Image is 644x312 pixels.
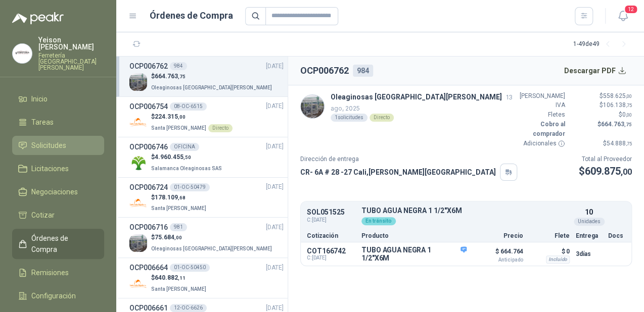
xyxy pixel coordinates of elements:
p: Entrega [576,233,602,239]
span: C: [DATE] [307,216,355,224]
span: Anticipado [473,257,523,263]
a: Solicitudes [12,136,104,155]
p: SOL051525 [307,209,355,216]
span: 664.763 [155,73,186,80]
span: Remisiones [31,267,69,278]
img: Company Logo [129,114,147,131]
p: $ 0 [529,245,570,257]
h3: OCP006762 [129,61,168,72]
p: $ [151,152,224,162]
span: ,00 [621,167,632,177]
div: Directo [370,114,394,122]
div: 984 [353,65,373,77]
span: ,00 [174,235,182,240]
span: ,00 [626,93,632,99]
span: Solicitudes [31,140,66,151]
a: Licitaciones [12,159,104,178]
span: [DATE] [266,62,284,71]
p: Dirección de entrega [300,154,517,164]
h2: OCP006762 [300,64,349,78]
div: 984 [170,62,187,70]
div: 1 - 49 de 49 [573,36,632,53]
span: [DATE] [266,101,284,111]
img: Logo peakr [12,12,64,24]
a: Cotizar [12,205,104,225]
p: COT166742 [307,247,355,255]
span: Santa [PERSON_NAME] [151,125,206,131]
span: 4.960.455 [155,153,191,161]
img: Company Logo [301,95,324,118]
div: Incluido [546,255,570,264]
span: Salamanca Oleaginosas SAS [151,166,222,171]
span: 609.875 [585,165,632,177]
span: 13 ago, 2025 [331,93,513,112]
p: 3 días [576,248,602,260]
img: Company Logo [129,275,147,292]
h1: Órdenes de Compra [150,9,233,23]
div: 01-OC-50450 [170,264,210,272]
p: $ [571,139,632,148]
p: Docs [608,233,625,239]
p: Oleaginosas [GEOGRAPHIC_DATA][PERSON_NAME] [331,91,518,114]
span: 224.315 [155,113,186,120]
p: CR- 6A # 28 -27 Cali , [PERSON_NAME][GEOGRAPHIC_DATA] [300,167,496,178]
span: 106.138 [603,101,632,109]
span: ,75 [624,122,632,127]
p: [PERSON_NAME] [518,91,565,101]
div: En tránsito [361,217,396,225]
p: Yeison [PERSON_NAME] [38,36,104,50]
p: $ [571,110,632,120]
p: Fletes [518,110,565,120]
p: IVA [518,100,565,110]
span: ,68 [178,195,186,200]
span: Órdenes de Compra [31,233,95,255]
img: Company Logo [13,44,32,63]
a: OCP00666401-OC-50450[DATE] Company Logo$640.882,11Santa [PERSON_NAME] [129,262,284,294]
span: C: [DATE] [307,255,355,261]
h3: OCP006754 [129,101,168,112]
p: $ [151,193,208,202]
div: 01-OC-50479 [170,183,210,191]
span: 54.888 [607,140,632,147]
span: 664.763 [601,121,632,128]
span: 558.625 [603,92,632,99]
p: TUBO AGUA NEGRA 1 1/2"X6M [361,207,570,215]
span: 0 [622,111,632,118]
img: Company Logo [129,154,147,172]
p: Adicionales [518,139,565,148]
span: ,75 [626,102,632,108]
span: Santa [PERSON_NAME] [151,205,206,211]
a: Configuración [12,286,104,305]
span: ,00 [626,112,632,118]
a: Inicio [12,89,104,109]
p: TUBO AGUA NEGRA 1 1/2"X6M [361,246,467,262]
p: Producto [361,233,467,239]
p: $ [571,100,632,110]
a: Remisiones [12,263,104,282]
span: [DATE] [266,263,284,273]
p: $ [579,164,632,179]
div: Unidades [574,218,605,226]
span: [DATE] [266,223,284,232]
a: OCP006746OFICINA[DATE] Company Logo$4.960.455,50Salamanca Oleaginosas SAS [129,141,284,173]
button: Descargar PDF [559,61,632,81]
span: Licitaciones [31,163,69,174]
a: OCP00675408-OC-6515[DATE] Company Logo$224.315,00Santa [PERSON_NAME]Directo [129,101,284,133]
div: 12-OC-6626 [170,304,207,312]
span: [DATE] [266,142,284,151]
p: Ferretería [GEOGRAPHIC_DATA][PERSON_NAME] [38,53,104,71]
button: 12 [614,7,632,25]
p: Cobro al comprador [518,120,565,139]
span: Configuración [31,290,76,301]
span: Negociaciones [31,186,78,197]
p: Cotización [307,233,355,239]
span: ,11 [178,275,186,281]
p: Flete [529,233,570,239]
p: $ 664.764 [473,245,523,263]
p: $ [151,273,208,283]
div: 1 solicitudes [331,114,367,122]
span: Tareas [31,117,54,128]
img: Company Logo [129,73,147,91]
img: Company Logo [129,234,147,252]
div: 981 [170,223,187,231]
